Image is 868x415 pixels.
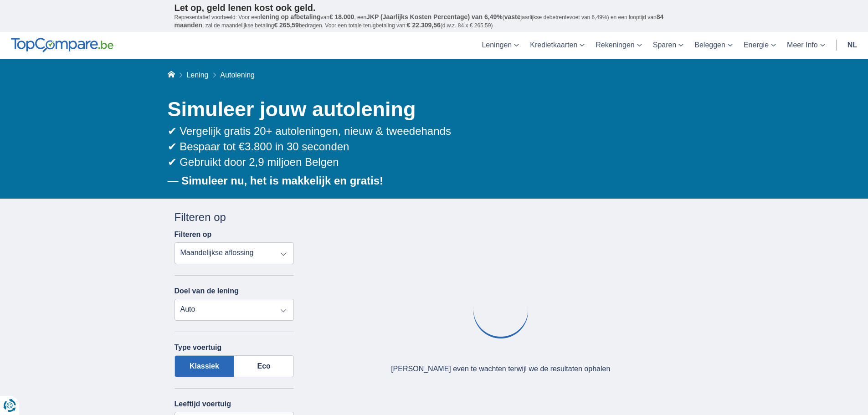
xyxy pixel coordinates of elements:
a: Energie [738,32,781,59]
a: Leningen [476,32,524,59]
div: [PERSON_NAME] even te wachten terwijl we de resultaten ophalen [391,364,610,374]
div: Filteren op [175,210,294,225]
label: Leeftijd voertuig [175,400,231,408]
a: Lening [186,71,208,79]
span: 84 maanden [175,13,664,29]
p: Representatief voorbeeld: Voor een van , een ( jaarlijkse debetrentevoet van 6,49%) en een loopti... [175,13,694,30]
label: Klassiek [175,355,235,377]
a: Sparen [647,32,689,59]
a: nl [842,32,863,59]
span: € 18.000 [329,13,354,20]
a: Home [168,71,175,79]
b: — Simuleer nu, het is makkelijk en gratis! [168,174,384,187]
span: € 265,59 [274,21,299,29]
a: Beleggen [689,32,738,59]
a: Rekeningen [590,32,647,59]
span: JKP (Jaarlijks Kosten Percentage) van 6,49% [366,13,503,20]
a: Kredietkaarten [524,32,590,59]
h1: Simuleer jouw autolening [168,95,694,123]
label: Filteren op [175,231,212,239]
span: Autolening [220,71,255,79]
img: TopCompare [11,38,113,52]
span: lening op afbetaling [260,13,320,20]
a: Meer Info [781,32,831,59]
label: Eco [234,355,294,377]
label: Type voertuig [175,343,222,352]
span: € 22.309,56 [407,21,441,29]
p: Let op, geld lenen kost ook geld. [175,2,694,13]
div: ✔ Vergelijk gratis 20+ autoleningen, nieuw & tweedehands ✔ Bespaar tot €3.800 in 30 seconden ✔ Ge... [168,123,694,170]
span: vaste [504,13,521,20]
label: Doel van de lening [175,287,239,295]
